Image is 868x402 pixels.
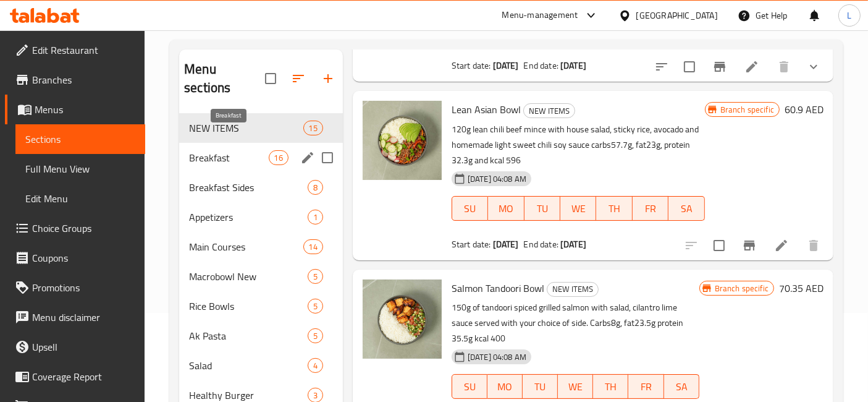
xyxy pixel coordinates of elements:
[303,239,323,254] div: items
[593,374,628,399] button: TH
[179,232,343,262] div: Main Courses14
[179,173,343,202] div: Breakfast Sides8
[463,351,531,363] span: [DATE] 04:08 AM
[308,328,323,343] div: items
[308,180,323,195] div: items
[633,378,659,396] span: FR
[560,58,586,74] b: [DATE]
[32,250,135,265] span: Coupons
[5,213,145,243] a: Choice Groups
[5,35,145,65] a: Edit Restaurant
[32,43,135,58] span: Edit Restaurant
[735,231,764,260] button: Branch-specific-item
[779,280,824,297] h6: 70.35 AED
[493,200,519,218] span: MO
[269,152,288,164] span: 16
[308,390,322,401] span: 3
[560,236,586,252] b: [DATE]
[668,196,704,221] button: SA
[452,279,544,297] span: Salmon Tandoori Bowl
[269,150,289,165] div: items
[715,104,779,116] span: Branch specific
[179,113,343,143] div: NEW ITEMS15
[179,291,343,321] div: Rice Bowls5
[308,299,323,314] div: items
[189,299,308,314] span: Rice Bowls
[673,200,699,218] span: SA
[488,196,524,221] button: MO
[563,378,588,396] span: WE
[184,60,265,97] h2: Menu sections
[523,103,575,118] div: NEW ITEMS
[304,241,322,253] span: 14
[15,184,145,213] a: Edit Menu
[638,200,664,218] span: FR
[598,378,623,396] span: TH
[452,236,491,252] span: Start date:
[5,273,145,302] a: Promotions
[560,196,596,221] button: WE
[524,104,575,118] span: NEW ITEMS
[179,321,343,351] div: Ak Pasta5
[647,52,676,82] button: sort-choices
[633,196,668,221] button: FR
[452,196,488,221] button: SU
[558,374,593,399] button: WE
[769,52,799,82] button: delete
[502,8,578,23] div: Menu-management
[189,121,303,135] span: NEW ITEMS
[676,54,702,80] span: Select to update
[308,358,323,373] div: items
[5,362,145,391] a: Coverage Report
[596,196,632,221] button: TH
[5,95,145,124] a: Menus
[189,269,308,284] span: Macrobowl New
[5,65,145,95] a: Branches
[363,101,442,180] img: Lean Asian Bowl
[32,72,135,87] span: Branches
[308,271,322,283] span: 5
[313,64,343,93] button: Add section
[457,200,483,218] span: SU
[487,374,523,399] button: MO
[493,236,519,252] b: [DATE]
[744,59,759,74] a: Edit menu item
[452,122,705,168] p: 120g lean chili beef mince with house salad, sticky rice, avocado and homemade light sweet chili ...
[15,154,145,184] a: Full Menu View
[179,202,343,232] div: Appetizers1
[5,302,145,332] a: Menu disclaimer
[189,210,308,225] span: Appetizers
[628,374,664,399] button: FR
[32,280,135,295] span: Promotions
[189,239,303,254] span: Main Courses
[32,310,135,325] span: Menu disclaimer
[303,121,323,135] div: items
[25,132,135,147] span: Sections
[706,233,732,259] span: Select to update
[529,200,555,218] span: TU
[32,340,135,354] span: Upsell
[669,378,694,396] span: SA
[308,360,322,372] span: 4
[705,52,735,82] button: Branch-specific-item
[806,59,821,74] svg: Show Choices
[452,58,491,74] span: Start date:
[304,122,322,134] span: 15
[785,101,824,118] h6: 60.9 AED
[452,374,487,399] button: SU
[189,328,308,343] div: Ak Pasta
[528,378,553,396] span: TU
[179,143,343,173] div: Breakfast16edit
[363,280,442,359] img: Salmon Tandoori Bowl
[179,351,343,380] div: Salad4
[601,200,627,218] span: TH
[710,283,773,294] span: Branch specific
[308,182,322,194] span: 8
[15,124,145,154] a: Sections
[35,102,135,117] span: Menus
[179,262,343,291] div: Macrobowl New5
[664,374,699,399] button: SA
